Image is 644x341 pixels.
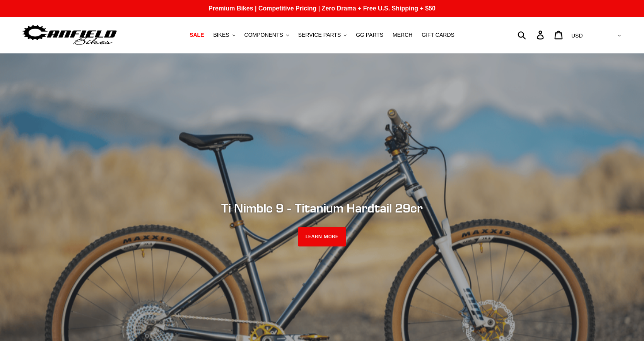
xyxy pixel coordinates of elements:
[241,30,293,40] button: COMPONENTS
[522,26,542,43] input: Search
[393,32,412,38] span: MERCH
[213,32,229,38] span: BIKES
[294,30,350,40] button: SERVICE PARTS
[389,30,416,40] a: MERCH
[111,201,533,216] h2: Ti Nimble 9 - Titanium Hardtail 29er
[422,32,454,38] span: GIFT CARDS
[298,32,341,38] span: SERVICE PARTS
[209,30,239,40] button: BIKES
[190,32,204,38] span: SALE
[244,32,283,38] span: COMPONENTS
[186,30,208,40] a: SALE
[298,227,346,247] a: LEARN MORE
[356,32,383,38] span: GG PARTS
[352,30,387,40] a: GG PARTS
[418,30,458,40] a: GIFT CARDS
[21,23,118,47] img: Canfield Bikes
